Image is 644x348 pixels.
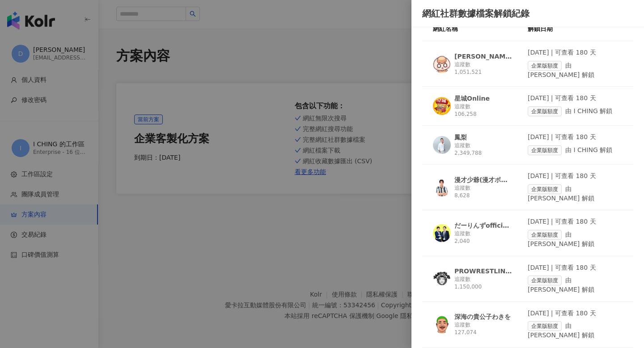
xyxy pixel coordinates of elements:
[433,97,451,115] img: KOL Avatar
[454,52,513,61] div: [PERSON_NAME] [PERSON_NAME] Lai
[433,224,451,242] img: KOL Avatar
[422,309,633,348] a: KOL Avatar深海の貴公子わきを追蹤數 127,074[DATE] | 可查看 180 天企業版額度由 [PERSON_NAME] 解鎖
[528,230,562,240] span: 企業版額度
[528,230,623,249] div: 由 [PERSON_NAME] 解鎖
[422,263,633,302] a: KOL AvatarPROWRESTLING SHIBATAR ZZ追蹤數 1,150,000[DATE] | 可查看 180 天企業版額度由 [PERSON_NAME] 解鎖
[528,145,562,155] span: 企業版額度
[528,184,562,194] span: 企業版額度
[528,24,623,34] div: 解鎖日期
[433,270,451,288] img: KOL Avatar
[422,7,633,20] div: 網紅社群數據檔案解鎖紀錄
[528,276,562,285] span: 企業版額度
[433,178,451,196] img: KOL Avatar
[528,133,623,142] div: [DATE] | 可查看 180 天
[454,267,513,276] div: PROWRESTLING SHIBATAR ZZ
[528,61,562,71] span: 企業版額度
[528,106,623,116] div: 由 I CHING 解鎖
[528,263,623,272] div: [DATE] | 可查看 180 天
[528,48,623,57] div: [DATE] | 可查看 180 天
[454,184,513,199] div: 追蹤數 8,628
[433,55,451,73] img: KOL Avatar
[422,133,633,165] a: KOL Avatar鳳梨追蹤數 2,349,788[DATE] | 可查看 180 天企業版額度由 I CHING 解鎖
[454,230,513,245] div: 追蹤數 2,040
[433,24,528,34] div: 網紅名稱
[528,276,623,294] div: 由 [PERSON_NAME] 解鎖
[528,309,623,318] div: [DATE] | 可查看 180 天
[528,106,562,116] span: 企業版額度
[433,136,451,154] img: KOL Avatar
[454,133,467,142] div: 鳳梨
[422,172,633,210] a: KOL Avatar漫才少爺(漫才ボンボン) [PERSON_NAME]追蹤數 8,628[DATE] | 可查看 180 天企業版額度由 [PERSON_NAME] 解鎖
[422,48,633,87] a: KOL Avatar[PERSON_NAME] [PERSON_NAME] Lai追蹤數 1,051,521[DATE] | 可查看 180 天企業版額度由 [PERSON_NAME] 解鎖
[528,172,623,181] div: [DATE] | 可查看 180 天
[528,61,623,80] div: 由 [PERSON_NAME] 解鎖
[528,145,623,155] div: 由 I CHING 解鎖
[454,312,511,321] div: 深海の貴公子わきを
[454,221,513,230] div: だーりんずofficial YouTube
[528,321,623,340] div: 由 [PERSON_NAME] 解鎖
[454,175,513,184] div: 漫才少爺(漫才ボンボン) [PERSON_NAME]
[454,276,513,291] div: 追蹤數 1,150,000
[454,321,513,336] div: 追蹤數 127,074
[454,142,513,157] div: 追蹤數 2,349,788
[422,94,633,126] a: KOL Avatar星城Online追蹤數 106,258[DATE] | 可查看 180 天企業版額度由 I CHING 解鎖
[454,103,513,118] div: 追蹤數 106,258
[528,94,623,103] div: [DATE] | 可查看 180 天
[528,321,562,331] span: 企業版額度
[528,217,623,226] div: [DATE] | 可查看 180 天
[454,61,513,76] div: 追蹤數 1,051,521
[528,184,623,203] div: 由 [PERSON_NAME] 解鎖
[422,217,633,256] a: KOL Avatarだーりんずofficial YouTube追蹤數 2,040[DATE] | 可查看 180 天企業版額度由 [PERSON_NAME] 解鎖
[454,94,490,103] div: 星城Online
[433,315,451,333] img: KOL Avatar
